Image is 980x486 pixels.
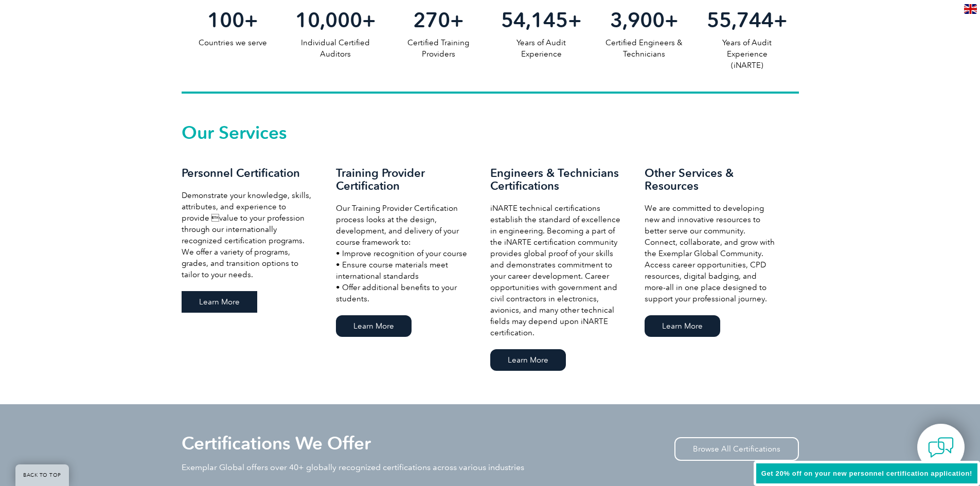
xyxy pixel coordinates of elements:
p: Certified Training Providers [387,37,490,60]
p: Countries we serve [182,37,284,48]
h3: Training Provider Certification [336,167,470,192]
span: 10,000 [295,8,362,32]
span: 55,744 [707,8,774,32]
h2: + [593,12,696,28]
a: Browse All Certifications [674,437,799,461]
h2: + [182,12,284,28]
h2: Our Services [182,124,799,141]
h2: + [387,12,490,28]
p: Demonstrate your knowledge, skills, attributes, and experience to provide value to your professi... [182,190,315,280]
p: iNARTE technical certifications establish the standard of excellence in engineering. Becoming a p... [490,203,624,338]
h2: + [284,12,387,28]
span: 54,145 [501,8,568,32]
p: We are committed to developing new and innovative resources to better serve our community. Connec... [645,203,778,304]
p: Exemplar Global offers over 40+ globally recognized certifications across various industries [182,462,524,473]
h3: Other Services & Resources [645,167,778,192]
p: Certified Engineers & Technicians [593,37,696,60]
span: 3,900 [610,8,665,32]
h3: Personnel Certification [182,167,315,179]
p: Years of Audit Experience (iNARTE) [696,37,798,71]
span: Get 20% off on your new personnel certification application! [761,470,972,477]
img: en [964,4,977,14]
h2: + [490,12,593,28]
h2: + [696,12,798,28]
p: Years of Audit Experience [490,37,593,60]
a: BACK TO TOP [15,464,69,486]
span: 100 [207,8,244,32]
p: Individual Certified Auditors [284,37,387,60]
h2: Certifications We Offer [182,435,371,452]
a: Learn More [336,315,412,337]
span: 270 [413,8,450,32]
a: Learn More [645,315,720,337]
a: Learn More [490,349,566,371]
h3: Engineers & Technicians Certifications [490,167,624,192]
p: Our Training Provider Certification process looks at the design, development, and delivery of you... [336,203,470,304]
a: Learn More [182,291,257,313]
img: contact-chat.png [928,435,954,460]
